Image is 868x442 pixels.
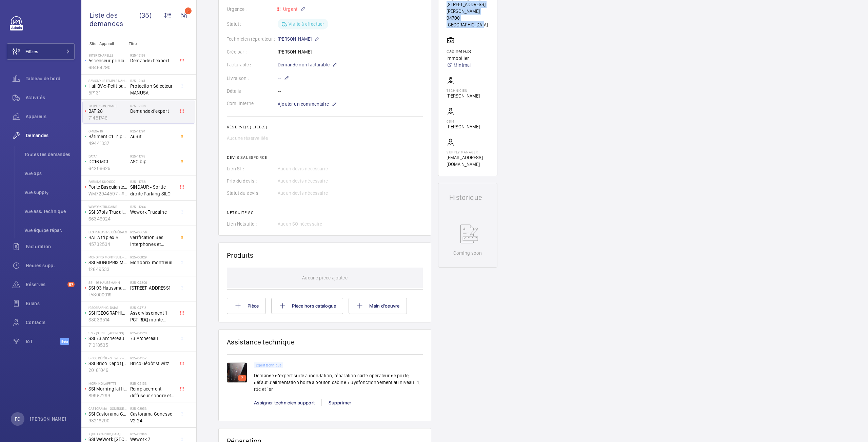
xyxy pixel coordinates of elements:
[88,310,127,316] p: SSI [GEOGRAPHIC_DATA]
[227,338,295,346] h1: Assistance technique
[88,335,127,342] p: SSI 73 Archereau
[26,94,75,101] span: Activités
[130,310,175,323] span: Asservissement 1 PCF RDQ monte charge [GEOGRAPHIC_DATA]
[321,399,358,406] div: Supprimer
[88,280,127,285] p: SSI - 93 Haussmann
[88,108,127,114] p: BAT 28
[88,259,127,266] p: SSI MONOPRIX MONTREUIL
[130,360,175,367] span: Brico dépôt st witz
[24,208,75,215] span: Vue ass. technique
[26,132,75,139] span: Demandes
[453,250,482,256] p: Coming soon
[88,342,127,349] p: 71018535
[254,372,423,393] p: Demande d'expert suite a inondation, réparation carte opérateur de porte, défaut d'alimentation b...
[24,170,75,177] span: Vue ops
[81,41,126,46] p: Site - Appareil
[282,6,297,12] span: Urgent
[88,285,127,291] p: SSI 93 Haussmann
[26,262,75,269] span: Heures supp.
[130,104,175,108] h2: R25-12108
[88,291,127,298] p: FAS000019
[130,331,175,335] h2: R25-04220
[278,101,329,107] span: Ajouter un commentaire
[88,209,127,215] p: SSI 37bis Trudaine
[130,154,175,158] h2: R25-11778
[88,432,127,436] p: 7 [GEOGRAPHIC_DATA]
[256,364,281,366] p: Expert technique
[88,104,127,108] p: 28 [PERSON_NAME]
[88,306,127,310] p: [GEOGRAPHIC_DATA]
[88,215,127,222] p: 66346024
[227,362,247,383] img: 1757601601390-257a772e-72d5-4570-a980-ec51c6fb73d6
[130,108,175,114] span: Demande d'expert
[130,432,175,436] h2: R25-03946
[130,184,175,197] span: SINDAUR - Sortie droite Parking SILO
[88,230,127,234] p: Les Magasins Généraux
[130,280,175,285] h2: R25-04896
[130,411,175,424] span: Castorama Gonesse V2 24
[130,259,175,266] span: Monoprix montreuil
[88,79,127,83] p: SAVIGNY LE TEMPLE NANDY
[129,41,174,46] p: Titre
[447,123,480,130] p: [PERSON_NAME]
[447,15,489,28] p: 94700 [GEOGRAPHIC_DATA]
[88,114,127,121] p: 71451746
[130,255,175,259] h2: R25-06829
[447,92,480,99] p: [PERSON_NAME]
[88,64,127,71] p: 68464290
[7,43,75,60] button: Filtres
[227,210,423,215] h2: Netsuite SO
[88,158,127,165] p: DC16 MC1
[88,53,127,57] p: 39ter Chapelle
[130,158,175,165] span: ASC bip
[25,48,38,55] span: Filtres
[67,282,75,287] span: 67
[447,1,489,15] p: [STREET_ADDRESS][PERSON_NAME]
[15,416,20,422] p: FC
[88,154,127,158] p: DATA4
[88,184,127,190] p: Porte Basculante Sortie (droite int)
[130,381,175,385] h2: R25-04153
[88,411,127,417] p: SSI Castorama Gonesse
[447,88,480,92] p: Technicien
[227,298,266,314] button: Pièce
[26,281,65,288] span: Réserves
[30,416,66,422] p: [PERSON_NAME]
[130,129,175,133] h2: R25-11794
[26,113,75,120] span: Appareils
[278,35,320,43] p: [PERSON_NAME]
[88,133,127,140] p: Bâtiment C1 Triplex C
[88,241,127,248] p: 45732534
[278,74,289,82] p: --
[130,335,175,342] span: 73 Archereau
[130,83,175,96] span: Protection Sélecteur MANUSA
[130,57,175,64] span: Demande d’expert
[302,268,348,288] p: Aucune pièce ajoutée
[240,375,244,381] p: 7
[88,406,127,411] p: Castorama - GONESSE - 1420
[88,190,127,197] p: WM72944597 - #11477852
[130,285,175,291] span: [STREET_ADDRESS]
[130,209,175,215] span: Wework Trudaine
[227,125,423,129] h2: Réserve(s) liée(s)
[130,356,175,360] h2: R25-04157
[449,194,486,201] h1: Historique
[24,227,75,234] span: Vue équipe répar.
[88,83,127,89] p: Hall BV<>Petit pavillon
[130,306,175,310] h2: R25-04713
[130,53,175,57] h2: R25-12193
[447,48,489,62] p: Cabinet HJS Immobilier
[24,151,75,158] span: Toutes les demandes
[278,61,330,68] span: Demande non facturable
[130,406,175,411] h2: R25-03953
[447,154,489,168] p: [EMAIL_ADDRESS][DOMAIN_NAME]
[88,129,127,133] p: OMEGA 16
[227,155,423,160] h2: Devis Salesforce
[88,140,127,147] p: 49441337
[88,316,127,323] p: 38033514
[271,298,343,314] button: Pièce hors catalogue
[26,319,75,326] span: Contacts
[130,133,175,140] span: Audit
[26,300,75,307] span: Bilans
[88,205,127,209] p: WeWork Trudaine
